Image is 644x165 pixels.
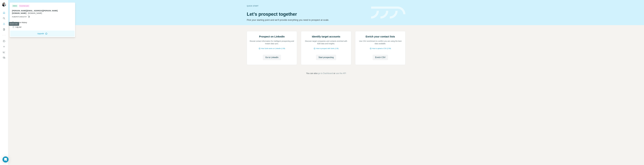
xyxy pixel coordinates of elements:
div: Essential plan [19,4,30,7]
button: Go to LinkedIn [263,55,281,60]
button: use the API [336,72,346,75]
span: HUBSPOT145010747 [12,16,27,18]
span: How to upload a CSV (2:59) [372,47,391,50]
p: Use CSV enrichment to confirm you are using the best data available. [358,40,403,45]
button: My lists [2,27,6,32]
img: Avatar [2,3,6,7]
p: Pick your starting point and we’ll provide everything you need to prospect at scale. [247,18,368,22]
button: Use Surfe on LinkedIn [2,39,6,43]
h2: Prospect on LinkedIn [259,35,285,38]
button: Quick start [2,11,6,15]
p: Discover target companies and contacts enriched with B2B data and insights. [304,40,349,45]
button: Enrich CSV [2,22,6,26]
p: Reveal contact information for intelligent prospecting and instant data sync. [249,40,294,45]
button: go to Dashboard [318,72,333,75]
h1: Let’s prospect together [247,12,368,17]
div: Open Intercom Messenger [3,156,9,162]
span: How to prospect with Surfe (1:30) [316,47,338,50]
button: Use Surfe API [2,44,6,49]
span: How Surfe works on LinkedIn (1:58) [261,47,285,50]
div: Admin [12,4,18,7]
div: Invoice History [12,21,27,24]
div: Quick start [247,5,368,7]
button: Dashboard [2,50,6,54]
span: Go to LinkedIn [265,56,278,59]
button: Upgrade [10,31,75,37]
span: [DOMAIN_NAME] [28,12,42,14]
button: Enrich CSV [373,55,388,60]
div: Log out [12,26,21,28]
span: [PERSON_NAME][EMAIL_ADDRESS][PERSON_NAME][DOMAIN_NAME] [12,10,58,14]
img: banner [371,7,405,19]
button: Search [2,16,6,21]
span: or [333,72,335,75]
span: You can also [306,72,318,75]
h2: Enrich your contact lists [366,35,395,38]
h2: Identify target accounts [312,35,340,38]
span: Start prospecting [318,56,334,59]
span: . [27,12,27,14]
span: Enrich CSV [375,56,386,59]
button: Feedback [2,55,6,60]
button: Start prospecting [316,55,336,60]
